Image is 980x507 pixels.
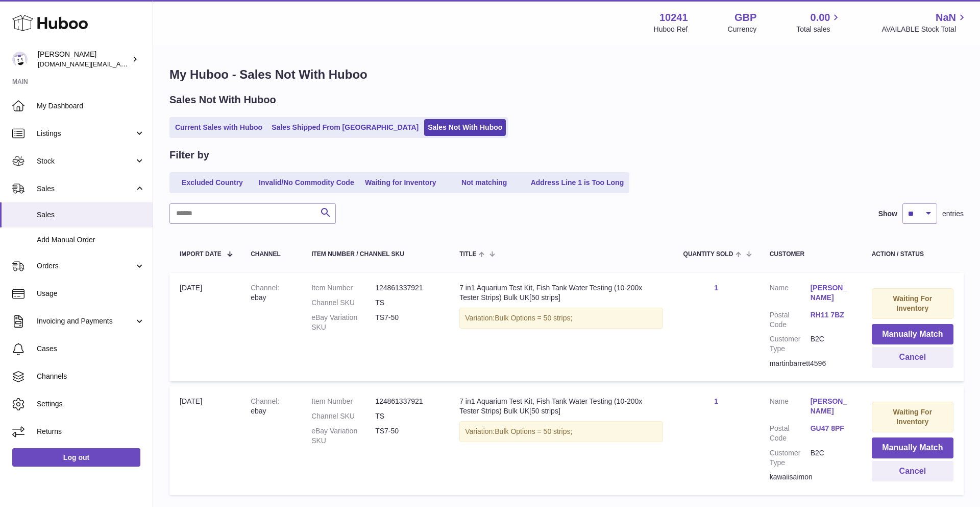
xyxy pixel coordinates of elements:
a: Waiting for Inventory [360,174,442,191]
span: Add Manual Order [37,235,145,245]
span: AVAILABLE Stock Total [881,25,968,34]
h2: Filter by [169,148,209,162]
strong: Waiting For Inventory [893,294,932,312]
span: Import date [180,251,222,258]
a: Address Line 1 is Too Long [527,174,628,191]
span: 0.00 [811,11,830,25]
div: [PERSON_NAME] [38,50,130,69]
dt: eBay Variation SKU [311,426,375,446]
div: Variation: [459,421,663,442]
a: Log out [12,448,140,467]
dt: Channel SKU [311,298,375,308]
span: Sales [37,210,145,220]
a: Excluded Country [171,174,253,191]
div: ebay [251,283,291,303]
dt: Customer Type [770,448,811,468]
div: Channel [251,251,291,258]
a: 1 [714,397,718,405]
span: Cases [37,344,145,354]
dd: 124861337921 [375,397,439,406]
div: 7 in1 Aquarium Test Kit, Fish Tank Water Testing (10-200x Tester Strips) Bulk UK[50 strips] [459,397,663,416]
td: [DATE] [169,386,240,495]
dd: TS [375,298,439,308]
button: Cancel [872,461,953,482]
dt: Item Number [311,283,375,293]
dd: TS7-50 [375,313,439,332]
dt: Item Number [311,397,375,406]
dt: Postal Code [770,310,811,330]
a: Current Sales with Huboo [171,119,266,136]
div: Item Number / Channel SKU [311,251,439,258]
strong: 10241 [659,11,688,25]
dd: TS [375,411,439,421]
span: Stock [37,156,134,166]
div: 7 in1 Aquarium Test Kit, Fish Tank Water Testing (10-200x Tester Strips) Bulk UK[50 strips] [459,283,663,303]
button: Cancel [872,347,953,368]
dd: B2C [811,334,851,354]
div: martinbarrett4596 [770,359,851,368]
a: RH11 7BZ [811,310,851,320]
dt: Channel SKU [311,411,375,421]
a: GU47 8PF [811,424,851,433]
span: Bulk Options = 50 strips; [495,314,572,322]
span: Invoicing and Payments [37,316,134,326]
div: Variation: [459,308,663,329]
span: entries [942,209,964,219]
dt: eBay Variation SKU [311,313,375,332]
a: Not matching [444,174,525,191]
a: [PERSON_NAME] [811,283,851,303]
span: Settings [37,399,145,409]
span: Returns [37,427,145,436]
h1: My Huboo - Sales Not With Huboo [169,66,964,83]
a: 0.00 Total sales [796,11,842,34]
button: Manually Match [872,324,953,345]
dt: Name [770,283,811,305]
dd: B2C [811,448,851,468]
span: Total sales [796,25,842,34]
span: Channels [37,372,145,381]
strong: Channel [251,397,279,405]
div: ebay [251,397,291,416]
dd: TS7-50 [375,426,439,446]
a: Invalid/No Commodity Code [255,174,358,191]
div: Currency [728,25,757,34]
label: Show [878,209,897,219]
span: Bulk Options = 50 strips; [495,427,572,435]
div: Action / Status [872,251,953,258]
span: My Dashboard [37,101,145,111]
a: 1 [714,284,718,292]
span: Title [459,251,476,258]
td: [DATE] [169,273,240,381]
span: [DOMAIN_NAME][EMAIL_ADDRESS][DOMAIN_NAME] [38,60,203,68]
dt: Name [770,397,811,419]
a: Sales Shipped From [GEOGRAPHIC_DATA] [268,119,422,136]
strong: Waiting For Inventory [893,408,932,426]
span: Sales [37,184,134,194]
button: Manually Match [872,437,953,458]
span: Orders [37,261,134,271]
div: Customer [770,251,851,258]
div: kawaiisaimon [770,472,851,482]
span: NaN [936,11,956,25]
dt: Postal Code [770,424,811,443]
div: Huboo Ref [654,25,688,34]
a: [PERSON_NAME] [811,397,851,416]
span: Usage [37,289,145,298]
span: Listings [37,129,134,139]
h2: Sales Not With Huboo [169,93,276,107]
strong: GBP [734,11,756,25]
span: Quantity Sold [683,251,733,258]
a: NaN AVAILABLE Stock Total [881,11,968,34]
img: londonaquatics.online@gmail.com [12,52,28,67]
dd: 124861337921 [375,283,439,293]
dt: Customer Type [770,334,811,354]
a: Sales Not With Huboo [424,119,506,136]
strong: Channel [251,284,279,292]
